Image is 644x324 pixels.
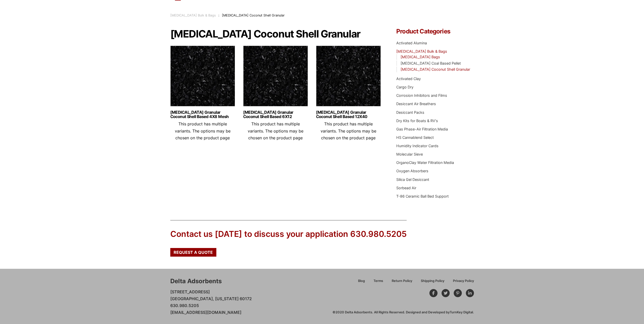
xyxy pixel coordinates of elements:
a: [MEDICAL_DATA] Granular Coconut Shell Based 4X8 Mesh [170,110,235,119]
a: [MEDICAL_DATA] Bags [401,55,440,59]
span: Blog [358,279,365,283]
span: This product has multiple variants. The options may be chosen on the product page [321,121,376,140]
a: [EMAIL_ADDRESS][DOMAIN_NAME] [170,310,241,315]
span: Terms [373,279,383,283]
span: Return Policy [392,279,412,283]
span: Privacy Policy [453,279,474,283]
img: Activated Carbon Mesh Granular [243,46,308,109]
a: Activated Clay [396,77,421,81]
a: T-86 Ceramic Ball Bed Support [396,194,449,198]
a: Blog [354,278,369,287]
a: Dry Kits for Boats & RV's [396,119,438,123]
a: Shipping Policy [417,278,449,287]
a: TurnKey Digital [450,310,473,314]
a: [MEDICAL_DATA] Bulk & Bags [170,13,216,17]
a: [MEDICAL_DATA] Granular Coconut Shell Based 6X12 [243,110,308,119]
h4: Product Categories [396,28,474,34]
h1: [MEDICAL_DATA] Coconut Shell Granular [170,28,381,40]
span: [MEDICAL_DATA] Coconut Shell Granular [222,13,285,17]
a: Request a Quote [170,248,216,257]
p: [STREET_ADDRESS] [GEOGRAPHIC_DATA], [US_STATE] 60172 630.980.5205 [170,289,252,316]
a: Desiccant Air Breathers [396,102,436,106]
a: Corrosion Inhibitors and Films [396,93,447,98]
a: Return Policy [387,278,417,287]
div: Delta Adsorbents [170,277,222,285]
span: This product has multiple variants. The options may be chosen on the product page [175,121,231,140]
a: Sorbead Air [396,186,416,190]
a: Humidity Indicator Cards [396,144,439,148]
a: [MEDICAL_DATA] Bulk & Bags [396,49,447,53]
a: HS Cannablend Select [396,135,434,140]
img: Activated Carbon Mesh Granular [316,46,381,109]
a: [MEDICAL_DATA] Granular Coconut Shell Based 12X40 [316,110,381,119]
span: This product has multiple variants. The options may be chosen on the product page [248,121,303,140]
span: : [218,13,219,17]
a: [MEDICAL_DATA] Coconut Shell Granular [401,67,470,71]
a: Cargo Dry [396,85,413,89]
a: Activated Alumina [396,41,427,45]
span: Shipping Policy [421,279,444,283]
a: OrganoClay Water Filtration Media [396,160,454,165]
a: Oxygen Absorbers [396,169,428,173]
a: Privacy Policy [449,278,474,287]
div: ©2020 Delta Adsorbents. All Rights Reserved. Designed and Developed by . [333,310,474,315]
img: Activated Carbon Mesh Granular [170,46,235,109]
span: Request a Quote [174,250,213,254]
a: [MEDICAL_DATA] Coal Based Pellet [401,61,461,65]
div: Contact us [DATE] to discuss your application 630.980.5205 [170,228,407,240]
a: Desiccant Packs [396,110,424,115]
a: Molecular Sieve [396,152,423,156]
a: Silica Gel Desiccant [396,177,429,182]
a: Gas Phase-Air Filtration Media [396,127,448,131]
a: Terms [369,278,387,287]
